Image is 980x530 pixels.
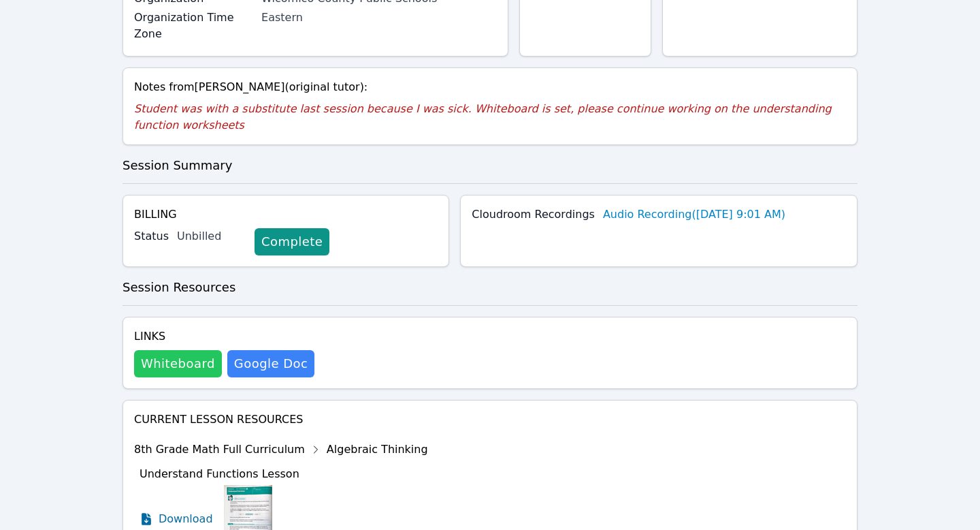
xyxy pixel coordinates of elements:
h4: Billing [134,206,438,223]
div: Notes from [PERSON_NAME] (original tutor): [134,79,846,95]
a: Complete [255,228,329,255]
h3: Session Resources [122,278,857,297]
span: Download [159,511,213,527]
a: Audio Recording([DATE] 9:01 AM) [603,206,785,223]
label: Status [134,228,169,245]
div: Unbilled [177,228,244,245]
button: Whiteboard [134,350,222,377]
span: Understand Functions Lesson [140,467,299,480]
h4: Current Lesson Resources [134,411,846,428]
h3: Session Summary [122,156,857,175]
label: Cloudroom Recordings [472,206,595,223]
label: Organization Time Zone [134,10,253,42]
a: Google Doc [227,350,314,377]
div: Eastern [261,10,497,26]
h4: Links [134,328,314,345]
p: Student was with a substitute last session because I was sick. Whiteboard is set, please continue... [134,101,846,134]
div: 8th Grade Math Full Curriculum Algebraic Thinking [134,439,428,461]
